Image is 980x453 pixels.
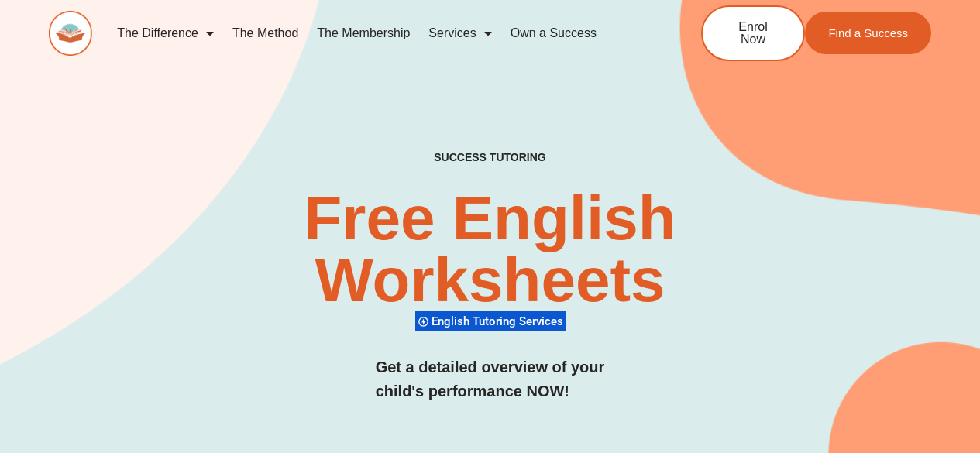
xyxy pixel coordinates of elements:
a: Enrol Now [701,5,805,61]
nav: Menu [108,15,650,51]
a: Find a Success [805,12,931,54]
h2: Free English Worksheets​ [199,187,781,311]
span: Enrol Now [726,21,780,46]
a: Services [419,15,500,51]
span: Find a Success [828,27,908,39]
a: The Method [223,15,308,51]
div: English Tutoring Services [415,311,566,331]
span: English Tutoring Services [432,314,568,328]
a: The Difference [108,15,223,51]
a: Own a Success [501,15,606,51]
a: The Membership [308,15,419,51]
h4: SUCCESS TUTORING​ [359,151,621,164]
h3: Get a detailed overview of your child's performance NOW! [376,355,605,403]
